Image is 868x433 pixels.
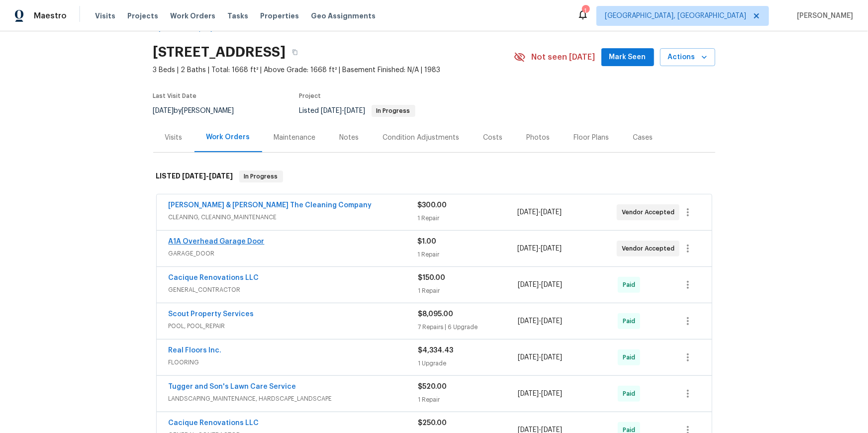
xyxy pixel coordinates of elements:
[623,352,639,362] span: Paid
[541,209,562,216] span: [DATE]
[169,394,418,404] span: LANDSCAPING_MAINTENANCE, HARDSCAPE_LANDSCAPE
[541,245,562,252] span: [DATE]
[321,107,366,114] span: -
[274,133,316,143] div: Maintenance
[518,352,562,362] span: -
[622,207,678,217] span: Vendor Accepted
[156,171,233,182] h6: LISTED
[206,132,250,142] div: Work Orders
[153,47,286,57] h2: [STREET_ADDRESS]
[340,133,359,143] div: Notes
[169,202,372,209] a: [PERSON_NAME] & [PERSON_NAME] The Cleaning Company
[169,274,259,281] a: Cacique Renovations LLC
[574,133,609,143] div: Floor Plans
[418,250,517,260] div: 1 Repair
[418,286,518,296] div: 1 Repair
[169,212,418,222] span: CLEANING, CLEANING_MAINTENANCE
[34,11,67,21] span: Maestro
[299,107,415,114] span: Listed
[622,244,678,254] span: Vendor Accepted
[418,358,518,368] div: 1 Upgrade
[623,280,639,290] span: Paid
[517,244,562,254] span: -
[518,318,539,325] span: [DATE]
[227,12,248,19] span: Tasks
[633,133,653,143] div: Cases
[169,249,418,259] span: GARAGE_DOOR
[169,238,265,245] a: A1A Overhead Garage Door
[605,11,746,21] span: [GEOGRAPHIC_DATA], [GEOGRAPHIC_DATA]
[169,357,418,367] span: FLOORING
[373,108,414,114] span: In Progress
[299,93,321,99] span: Project
[601,48,654,67] button: Mark Seen
[286,43,304,61] button: Copy Address
[311,11,376,21] span: Geo Assignments
[517,209,538,216] span: [DATE]
[418,347,454,354] span: $4,334.43
[418,202,447,209] span: $300.00
[660,48,715,67] button: Actions
[153,105,246,117] div: by [PERSON_NAME]
[260,11,299,21] span: Properties
[169,347,222,354] a: Real Floors Inc.
[532,52,595,62] span: Not seen [DATE]
[240,172,282,181] span: In Progress
[541,318,562,325] span: [DATE]
[623,316,639,326] span: Paid
[518,281,539,288] span: [DATE]
[153,161,715,192] div: LISTED [DATE]-[DATE]In Progress
[527,133,550,143] div: Photos
[541,390,562,397] span: [DATE]
[541,281,562,288] span: [DATE]
[541,354,562,361] span: [DATE]
[518,390,539,397] span: [DATE]
[418,238,437,245] span: $1.00
[170,11,215,21] span: Work Orders
[418,420,447,427] span: $250.00
[383,133,460,143] div: Condition Adjustments
[609,51,646,64] span: Mark Seen
[517,245,538,252] span: [DATE]
[418,274,446,281] span: $150.00
[169,311,254,318] a: Scout Property Services
[793,11,853,21] span: [PERSON_NAME]
[418,395,518,405] div: 1 Repair
[169,383,296,390] a: Tugger and Son's Lawn Care Service
[518,280,562,290] span: -
[517,207,562,217] span: -
[418,322,518,332] div: 7 Repairs | 6 Upgrade
[418,213,517,223] div: 1 Repair
[418,383,447,390] span: $520.00
[623,389,639,399] span: Paid
[169,321,418,331] span: POOL, POOL_REPAIR
[153,107,174,114] span: [DATE]
[321,107,342,114] span: [DATE]
[127,11,158,21] span: Projects
[169,420,259,427] a: Cacique Renovations LLC
[183,173,233,179] span: -
[518,354,539,361] span: [DATE]
[95,11,115,21] span: Visits
[183,173,206,179] span: [DATE]
[345,107,366,114] span: [DATE]
[153,65,514,75] span: 3 Beds | 2 Baths | Total: 1668 ft² | Above Grade: 1668 ft² | Basement Finished: N/A | 1983
[153,93,197,99] span: Last Visit Date
[518,389,562,399] span: -
[668,51,707,64] span: Actions
[582,6,589,16] div: 1
[418,311,454,318] span: $8,095.00
[483,133,503,143] div: Costs
[169,285,418,295] span: GENERAL_CONTRACTOR
[165,133,183,143] div: Visits
[518,316,562,326] span: -
[209,173,233,179] span: [DATE]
